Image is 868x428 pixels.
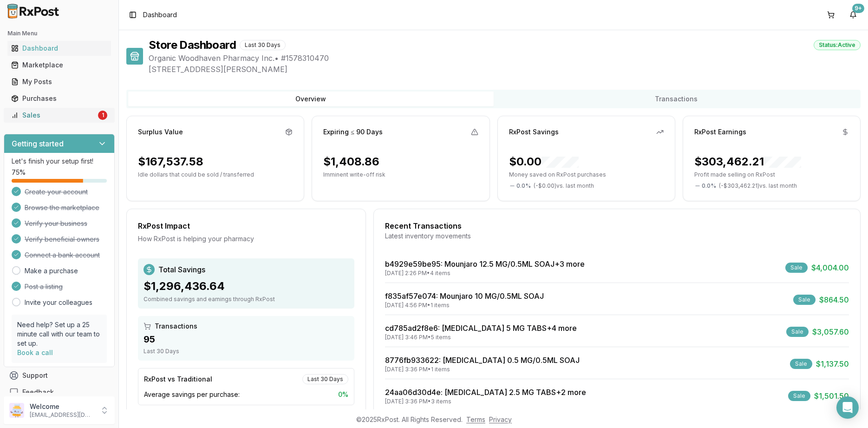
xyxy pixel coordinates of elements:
[785,263,808,273] div: Sale
[12,138,64,149] h3: Getting started
[7,90,111,107] a: Purchases
[155,322,197,331] span: Transactions
[25,250,100,260] span: Connect a bank account
[385,270,585,277] div: [DATE] 2:26 PM • 4 items
[385,323,577,333] a: cd785ad2f8e6: [MEDICAL_DATA] 5 MG TABS+4 more
[793,295,816,305] div: Sale
[323,127,383,137] div: Expiring ≤ 90 Days
[385,302,544,309] div: [DATE] 4:56 PM • 1 items
[138,171,293,178] p: Idle dollars that could be sold / transferred
[7,73,111,90] a: My Posts
[9,403,24,418] img: User avatar
[385,366,580,373] div: [DATE] 3:36 PM • 1 items
[814,40,861,50] div: Status: Active
[158,264,205,275] span: Total Savings
[4,58,115,72] button: Marketplace
[25,282,63,291] span: Post a listing
[385,220,849,231] div: Recent Transactions
[786,327,809,337] div: Sale
[7,30,111,37] h2: Main Menu
[143,10,177,20] span: Dashboard
[144,348,349,355] div: Last 30 Days
[4,74,115,89] button: My Posts
[494,92,859,106] button: Transactions
[149,38,236,53] h1: Store Dashboard
[509,171,664,178] p: Money saved on RxPost purchases
[385,398,586,405] div: [DATE] 3:36 PM • 3 items
[149,64,861,75] span: [STREET_ADDRESS][PERSON_NAME]
[138,220,354,231] div: RxPost Impact
[144,375,212,384] div: RxPost vs Traditional
[144,296,349,303] div: Combined savings and earnings through RxPost
[694,171,849,178] p: Profit made selling on RxPost
[128,92,494,106] button: Overview
[836,396,859,419] div: Open Intercom Messenger
[534,182,594,190] span: ( - $0.00 ) vs. last month
[149,53,861,64] span: Organic Woodhaven Pharmacy Inc. • # 1578310470
[4,91,115,106] button: Purchases
[790,359,812,369] div: Sale
[385,291,544,301] a: f835af57e074: Mounjaro 10 MG/0.5ML SOAJ
[25,203,99,212] span: Browse the marketplace
[11,44,107,53] div: Dashboard
[466,415,485,423] a: Terms
[489,415,512,423] a: Privacy
[302,374,348,384] div: Last 30 Days
[144,279,349,294] div: $1,296,436.64
[98,111,107,120] div: 1
[30,402,94,411] p: Welcome
[4,367,115,384] button: Support
[852,4,864,13] div: 9+
[11,94,107,103] div: Purchases
[509,154,579,169] div: $0.00
[7,40,111,57] a: Dashboard
[812,326,849,337] span: $3,057.60
[385,231,849,241] div: Latest inventory movements
[385,259,585,269] a: b4929e59be95: Mounjaro 12.5 MG/0.5ML SOAJ+3 more
[11,60,107,70] div: Marketplace
[144,333,349,346] div: 95
[25,266,78,276] a: Make a purchase
[719,182,797,190] span: ( - $303,462.21 ) vs. last month
[702,182,716,190] span: 0.0 %
[4,41,115,56] button: Dashboard
[25,298,92,307] a: Invite your colleagues
[30,411,94,419] p: [EMAIL_ADDRESS][DOMAIN_NAME]
[385,388,586,397] a: 24aa06d30d4e: [MEDICAL_DATA] 2.5 MG TABS+2 more
[240,40,286,50] div: Last 30 Days
[17,320,101,348] p: Need help? Set up a 25 minute call with our team to set up.
[12,157,107,166] p: Let's finish your setup first!
[788,391,810,401] div: Sale
[138,234,354,244] div: How RxPost is helping your pharmacy
[143,10,177,20] nav: breadcrumb
[11,77,107,86] div: My Posts
[323,171,478,178] p: Imminent write-off risk
[11,111,96,120] div: Sales
[846,7,861,22] button: 9+
[7,57,111,73] a: Marketplace
[25,235,99,244] span: Verify beneficial owners
[338,390,348,399] span: 0 %
[25,219,87,228] span: Verify your business
[4,108,115,123] button: Sales1
[4,384,115,401] button: Feedback
[138,127,183,137] div: Surplus Value
[12,168,26,177] span: 75 %
[385,356,580,365] a: 8776fb933622: [MEDICAL_DATA] 0.5 MG/0.5ML SOAJ
[509,127,559,137] div: RxPost Savings
[144,390,240,399] span: Average savings per purchase:
[816,358,849,369] span: $1,137.50
[7,107,111,124] a: Sales1
[694,154,801,169] div: $303,462.21
[22,388,54,397] span: Feedback
[323,154,379,169] div: $1,408.86
[694,127,746,137] div: RxPost Earnings
[811,262,849,273] span: $4,004.00
[516,182,531,190] span: 0.0 %
[814,390,849,402] span: $1,501.50
[25,187,88,197] span: Create your account
[819,294,849,305] span: $864.50
[17,349,53,356] a: Book a call
[4,4,63,19] img: RxPost Logo
[138,154,203,169] div: $167,537.58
